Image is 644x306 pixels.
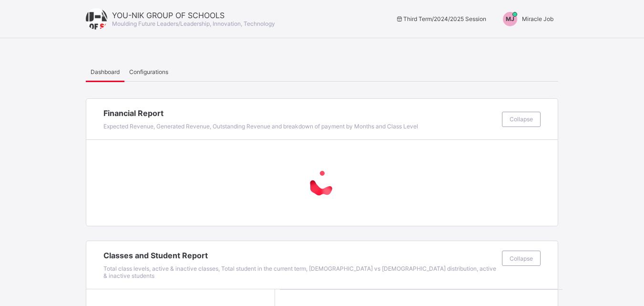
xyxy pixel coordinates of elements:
[510,116,533,123] span: Collapse
[129,68,168,75] span: Configurations
[522,15,553,22] span: Miracle Job
[506,15,514,22] span: MJ
[103,108,497,118] span: Financial Report
[103,251,497,260] span: Classes and Student Report
[395,15,486,22] span: session/term information
[112,20,275,27] span: Moulding Future Leaders/Leadership, Innovation, Technology
[103,265,496,279] span: Total class levels, active & inactive classes, Total student in the current term, [DEMOGRAPHIC_DA...
[103,123,418,130] span: Expected Revenue, Generated Revenue, Outstanding Revenue and breakdown of payment by Months and C...
[112,11,275,20] span: YOU-NIK GROUP OF SCHOOLS
[91,68,120,75] span: Dashboard
[510,255,533,262] span: Collapse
